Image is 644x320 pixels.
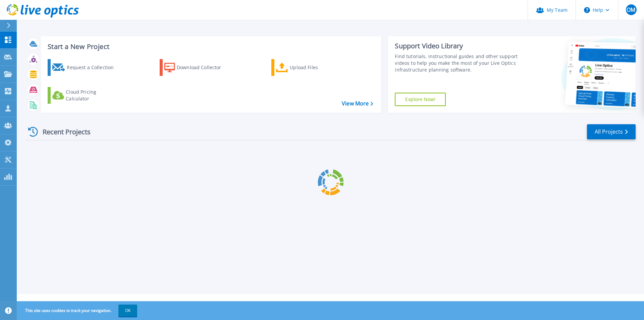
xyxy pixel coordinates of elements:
div: Find tutorials, instructional guides and other support videos to help you make the most of your L... [395,53,521,73]
div: Cloud Pricing Calculator [66,89,119,102]
a: All Projects [587,124,636,139]
a: Explore Now! [395,93,446,106]
a: View More [342,100,373,107]
a: Download Collector [160,59,234,76]
span: OM [627,7,635,12]
div: Upload Files [290,61,343,74]
div: Support Video Library [395,42,521,50]
div: Download Collector [177,61,230,74]
span: This site uses cookies to track your navigation. [18,305,137,317]
button: OK [118,305,137,317]
h3: Start a New Project [48,43,373,50]
div: Recent Projects [26,124,100,140]
div: Request a Collection [67,61,120,74]
a: Cloud Pricing Calculator [48,87,122,104]
a: Upload Files [271,59,346,76]
a: Request a Collection [48,59,122,76]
